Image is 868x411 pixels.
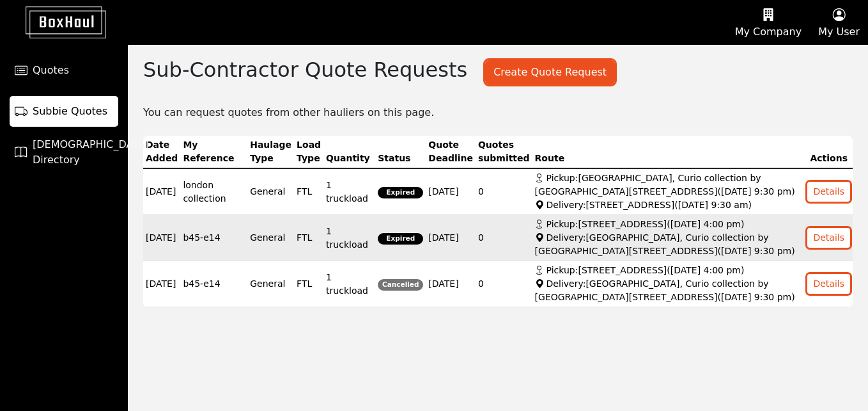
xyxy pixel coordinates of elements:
[535,172,803,198] div: Pickup: [GEOGRAPHIC_DATA], Curio collection by [GEOGRAPHIC_DATA][STREET_ADDRESS] ( [DATE] 9:30 pm )
[323,261,375,307] td: 1 truckload
[33,63,69,78] span: Quotes
[247,215,294,261] td: General
[805,136,853,168] th: Actions
[33,104,107,119] span: Subbie Quotes
[143,168,180,215] td: [DATE]
[807,228,850,248] button: Details
[532,136,805,168] th: Route
[294,215,323,261] td: FTL
[426,136,476,168] th: Quote Deadline
[426,261,476,307] td: [DATE]
[807,278,850,289] a: Details
[247,261,294,307] td: General
[378,187,423,198] span: Expired
[143,215,180,261] td: [DATE]
[378,279,423,291] span: Cancelled
[33,137,149,168] span: [DEMOGRAPHIC_DATA] Directory
[10,96,118,127] a: Subbie Quotes
[143,58,467,82] h2: Sub-Contractor Quote Requests
[476,215,532,261] td: 0
[476,261,532,307] td: 0
[476,168,532,215] td: 0
[323,168,375,215] td: 1 truckload
[247,168,294,215] td: General
[807,182,850,202] button: Details
[10,137,118,168] a: [DEMOGRAPHIC_DATA] Directory
[535,218,803,231] div: Pickup: [STREET_ADDRESS] ( [DATE] 4:00 pm )
[535,264,803,277] div: Pickup: [STREET_ADDRESS] ( [DATE] 4:00 pm )
[180,261,247,307] td: b45-e14
[807,232,850,243] a: Details
[143,261,180,307] td: [DATE]
[10,55,118,86] a: Quotes
[294,261,323,307] td: FTL
[810,1,868,44] button: My User
[476,136,532,168] th: Quotes submitted
[143,136,180,168] th: Date Added
[180,136,247,168] th: My Reference
[294,168,323,215] td: FTL
[128,102,868,120] div: You can request quotes from other hauliers on this page.
[485,60,615,85] button: Create Quote Request
[323,215,375,261] td: 1 truckload
[807,274,850,294] button: Details
[426,215,476,261] td: [DATE]
[378,233,423,245] span: Expired
[375,136,426,168] th: Status
[180,215,247,261] td: b45-e14
[323,136,375,168] th: Quantity
[294,136,323,168] th: Load Type
[535,231,803,258] div: Delivery: [GEOGRAPHIC_DATA], Curio collection by [GEOGRAPHIC_DATA][STREET_ADDRESS] ( [DATE] 9:30 ...
[807,186,850,197] a: Details
[426,168,476,215] td: [DATE]
[247,136,294,168] th: Haulage Type
[535,277,803,304] div: Delivery: [GEOGRAPHIC_DATA], Curio collection by [GEOGRAPHIC_DATA][STREET_ADDRESS] ( [DATE] 9:30 ...
[727,1,810,44] button: My Company
[180,168,247,215] td: london collection
[535,198,803,212] div: Delivery: [STREET_ADDRESS] ( [DATE] 9:30 am )
[6,6,106,38] img: BoxHaul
